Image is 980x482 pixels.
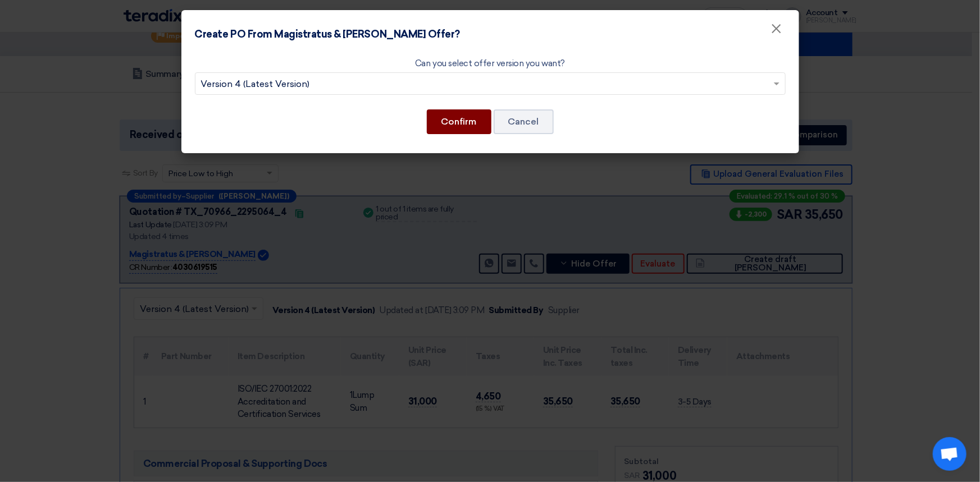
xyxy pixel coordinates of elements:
[415,57,565,70] label: Can you select offer version you want?
[494,109,554,134] button: Cancel
[933,437,967,471] div: Open chat
[762,18,791,40] button: Close
[771,20,782,43] span: ×
[427,109,491,134] button: Confirm
[195,27,460,42] h4: Create PO From Magistratus & [PERSON_NAME] Offer?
